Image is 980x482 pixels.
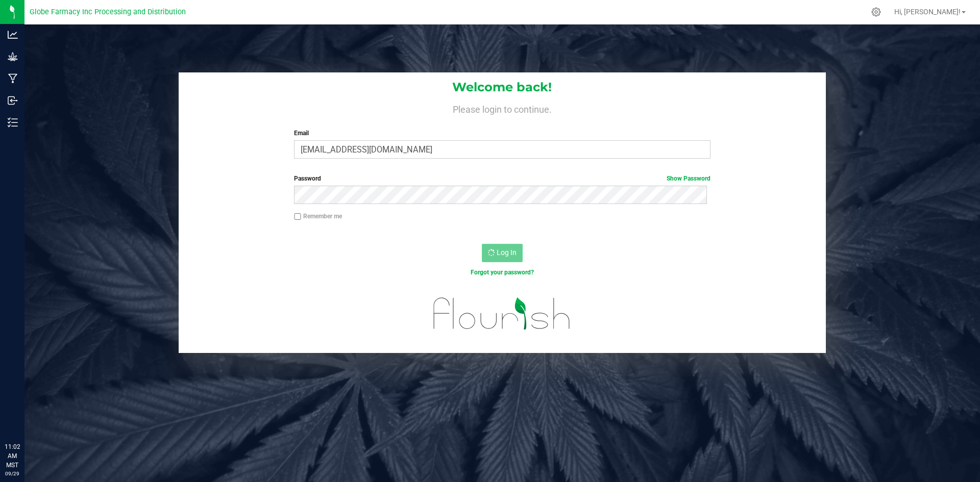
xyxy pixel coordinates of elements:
p: 09/29 [5,470,20,477]
span: Globe Farmacy Inc Processing and Distribution [30,8,186,16]
button: Log In [482,244,523,262]
inline-svg: Inbound [8,95,18,106]
inline-svg: Grow [8,52,18,62]
span: Password [294,175,321,182]
a: Show Password [667,175,710,182]
div: Manage settings [870,7,883,17]
inline-svg: Inventory [8,117,18,128]
inline-svg: Manufacturing [8,73,18,84]
label: Email [294,129,710,138]
input: Remember me [294,213,301,220]
span: Log In [497,248,517,257]
p: 11:02 AM MST [5,442,20,470]
inline-svg: Analytics [8,30,18,40]
h4: Please login to continue. [179,102,826,114]
img: flourish_logo.svg [421,288,583,340]
span: Hi, [PERSON_NAME]! [894,8,961,16]
label: Remember me [294,212,342,221]
h1: Welcome back! [179,81,826,94]
a: Forgot your password? [471,269,534,276]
